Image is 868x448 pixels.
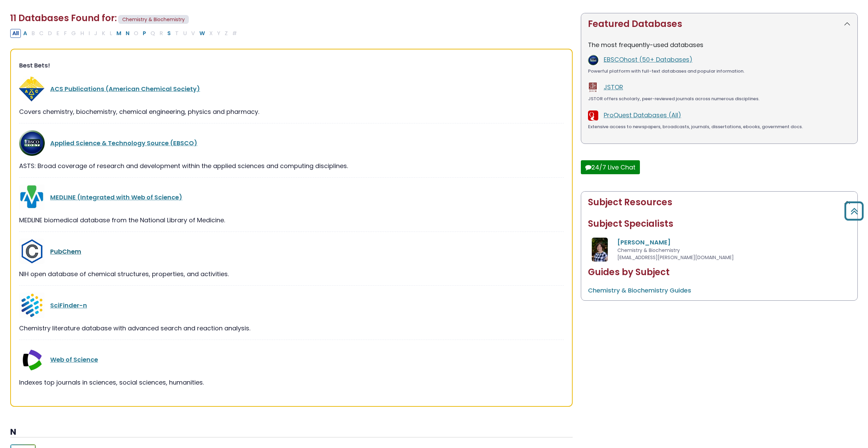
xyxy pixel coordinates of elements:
a: SciFinder-n [50,301,87,310]
h2: Guides by Subject [588,267,851,278]
a: EBSCOhost (50+ Databases) [604,55,692,64]
div: Alpha-list to filter by first letter of database name [10,29,240,37]
a: Applied Science & Technology Source (EBSCO) [50,139,197,147]
a: ProQuest Databases (All) [604,111,681,119]
img: Amanda Matthysse [592,238,608,262]
span: 11 Databases Found for: [10,12,117,24]
a: [PERSON_NAME] [617,238,671,247]
button: Subject Resources [581,192,857,213]
span: [EMAIL_ADDRESS][PERSON_NAME][DOMAIN_NAME] [617,254,734,261]
div: Indexes top journals in sciences, social sciences, humanities. [19,378,564,387]
a: Web of Science [50,355,98,364]
div: Extensive access to newspapers, broadcasts, journals, dissertations, ebooks, government docs. [588,123,851,130]
a: Back to Top [842,205,866,217]
button: Filter Results M [114,29,123,38]
p: The most frequently-used databases [588,40,851,49]
a: PubChem [50,247,81,256]
div: ASTS: Broad coverage of research and development within the applied sciences and computing discip... [19,161,564,170]
div: Powerful platform with full-text databases and popular information. [588,68,851,75]
a: Chemistry & Biochemistry Guides [588,286,691,295]
button: Filter Results A [21,29,29,38]
button: Filter Results N [124,29,131,38]
div: Covers chemistry, biochemistry, chemical engineering, physics and pharmacy. [19,107,564,116]
a: ACS Publications (American Chemical Society) [50,85,200,93]
h2: Subject Specialists [588,219,851,229]
button: All [10,29,21,38]
button: Filter Results W [197,29,207,38]
div: MEDLINE biomedical database from the National Library of Medicine. [19,215,564,225]
h3: Best Bets! [19,62,564,69]
div: Chemistry literature database with advanced search and reaction analysis. [19,324,564,333]
button: Filter Results S [165,29,173,38]
span: Chemistry & Biochemistry [118,15,189,24]
div: NIH open database of chemical structures, properties, and activities. [19,269,564,279]
span: Chemistry & Biochemistry [617,247,680,254]
button: Featured Databases [581,13,857,35]
button: 24/7 Live Chat [581,160,640,174]
div: JSTOR offers scholarly, peer-reviewed journals across numerous disciplines. [588,95,851,102]
a: JSTOR [604,83,623,91]
h3: N [10,427,573,437]
button: Filter Results P [141,29,148,38]
a: MEDLINE (Integrated with Web of Science) [50,193,182,201]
